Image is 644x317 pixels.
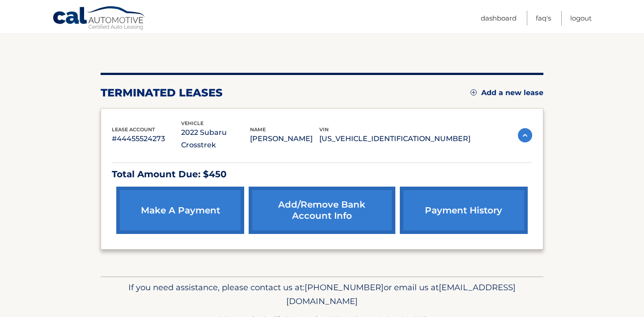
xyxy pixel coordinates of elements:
[518,128,532,142] img: accordion-active.svg
[112,126,155,133] span: lease account
[470,88,543,97] a: Add a new lease
[101,86,223,100] h2: terminated leases
[570,11,592,25] a: Logout
[52,6,146,32] a: Cal Automotive
[481,11,517,25] a: Dashboard
[116,187,244,234] a: make a payment
[249,187,395,234] a: Add/Remove bank account info
[536,11,551,25] a: FAQ's
[181,126,250,151] p: 2022 Subaru Crosstrek
[470,89,477,96] img: add.svg
[181,120,203,126] span: vehicle
[112,133,181,145] p: #44455524273
[250,126,266,133] span: name
[250,133,319,145] p: [PERSON_NAME]
[319,126,329,133] span: vin
[112,167,532,182] p: Total Amount Due: $450
[400,187,528,234] a: payment history
[106,280,538,309] p: If you need assistance, please contact us at: or email us at
[319,133,470,145] p: [US_VEHICLE_IDENTIFICATION_NUMBER]
[305,282,384,292] span: [PHONE_NUMBER]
